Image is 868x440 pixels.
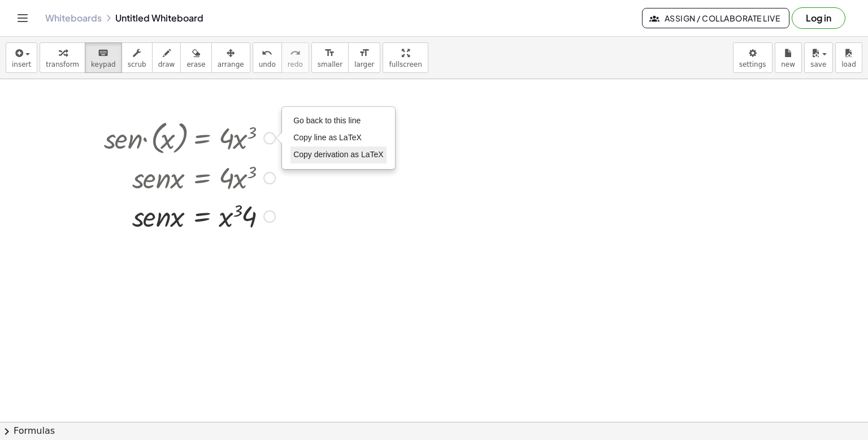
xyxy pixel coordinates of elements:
[98,46,108,60] i: keyboard
[775,42,802,73] button: new
[324,46,335,60] i: format_size
[262,46,272,60] i: undo
[293,150,384,159] span: Copy derivation as LaTeX
[14,9,32,27] button: Toggle navigation
[85,42,122,73] button: keyboardkeypad
[841,61,856,68] span: load
[810,61,826,68] span: save
[253,42,282,73] button: undoundo
[152,42,181,73] button: draw
[121,42,153,73] button: scrub
[211,42,250,73] button: arrange
[288,61,303,68] span: redo
[293,116,361,125] span: Go back to this line
[318,61,342,68] span: smaller
[835,42,862,73] button: load
[290,46,301,60] i: redo
[733,42,772,73] button: settings
[91,61,116,68] span: keypad
[389,61,422,68] span: fullscreen
[348,42,380,73] button: format_sizelarger
[293,133,362,142] span: Copy line as LaTeX
[46,61,79,68] span: transform
[281,42,309,73] button: redoredo
[128,61,146,68] span: scrub
[218,61,244,68] span: arrange
[804,42,833,73] button: save
[383,42,428,73] button: fullscreen
[6,42,37,73] button: insert
[792,7,845,29] button: Log in
[259,61,276,68] span: undo
[311,42,349,73] button: format_sizesmaller
[359,46,370,60] i: format_size
[354,61,374,68] span: larger
[45,12,102,24] a: Whiteboards
[739,61,766,68] span: settings
[781,61,795,68] span: new
[158,61,175,68] span: draw
[652,13,780,23] span: Assign / Collaborate Live
[12,61,31,68] span: insert
[40,42,85,73] button: transform
[180,42,211,73] button: erase
[186,61,205,68] span: erase
[642,8,789,28] button: Assign / Collaborate Live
